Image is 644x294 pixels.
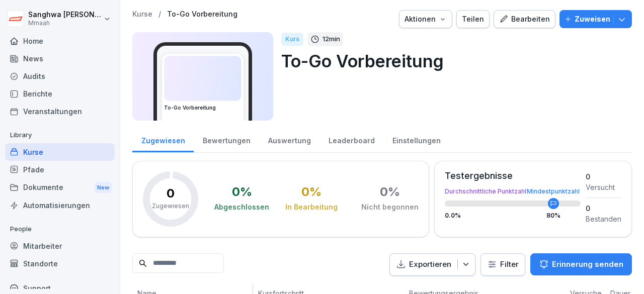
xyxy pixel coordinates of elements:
[194,127,259,152] a: Bewertungen
[301,186,321,198] div: 0 %
[586,171,621,182] div: 0
[5,255,115,272] a: Standorte
[152,202,189,211] p: Zugewiesen
[389,253,475,276] button: Exportieren
[281,33,303,46] div: Kurs
[445,213,581,219] div: 0.0 %
[232,186,252,198] div: 0 %
[383,127,449,152] a: Einstellungen
[530,253,632,275] button: Erinnerung senden
[5,32,115,50] a: Home
[95,182,112,193] div: New
[5,197,115,214] a: Automatisierungen
[5,221,115,237] p: People
[281,48,624,74] p: To-Go Vorbereitung
[552,259,623,270] p: Erinnerung senden
[214,202,269,212] div: Abgeschlossen
[132,10,152,19] a: Kurse
[5,143,115,161] a: Kurse
[28,20,102,27] p: Mmaah
[167,10,237,19] a: To-Go Vorbereitung
[361,202,419,212] div: Nicht begonnen
[319,127,383,152] a: Leaderboard
[409,259,451,270] p: Exportieren
[559,10,632,28] button: Zuweisen
[445,188,581,194] div: Durchschnittliche Punktzahl
[164,104,242,112] h3: To-Go Vorbereitung
[323,34,340,44] p: 12 min
[5,50,115,67] a: News
[456,10,490,28] button: Teilen
[399,10,452,28] button: Aktionen
[5,178,115,197] div: Dokumente
[5,237,115,255] a: Mitarbeiter
[575,14,610,25] p: Zuweisen
[132,127,194,152] a: Zugewiesen
[586,214,621,224] div: Bestanden
[5,161,115,178] a: Pfade
[5,85,115,103] a: Berichte
[405,14,447,25] div: Aktionen
[285,202,338,212] div: In Bearbeitung
[494,10,555,28] button: Bearbeiten
[5,127,115,143] p: Library
[380,186,400,198] div: 0 %
[158,10,161,19] p: /
[445,171,581,180] div: Testergebnisse
[5,67,115,85] a: Audits
[28,11,102,19] p: Sanghwa [PERSON_NAME]
[462,14,484,25] div: Teilen
[586,203,621,214] div: 0
[586,182,621,192] div: Versucht
[5,178,115,197] a: DokumenteNew
[5,103,115,120] a: Veranstaltungen
[527,188,580,194] div: Mindestpunktzahl
[546,213,560,219] div: 80 %
[167,187,175,200] p: 0
[259,127,319,152] a: Auswertung
[499,14,550,25] div: Bearbeiten
[487,259,519,269] div: Filter
[481,254,525,275] button: Filter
